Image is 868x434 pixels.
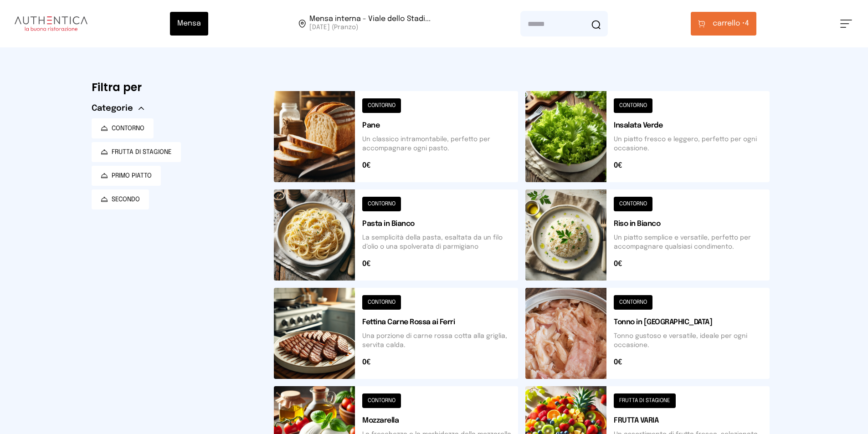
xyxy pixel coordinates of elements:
[112,171,152,180] span: PRIMO PIATTO
[92,102,133,115] span: Categorie
[92,166,161,186] button: PRIMO PIATTO
[713,18,749,29] span: 4
[309,15,431,32] span: Viale dello Stadio, 77, 05100 Terni TR, Italia
[92,80,259,95] h6: Filtra per
[92,142,181,162] button: FRUTTA DI STAGIONE
[92,118,154,138] button: CONTORNO
[112,124,144,133] span: CONTORNO
[170,12,208,36] button: Mensa
[713,18,745,29] span: carrello •
[92,189,149,209] button: SECONDO
[691,12,756,36] button: carrello •4
[112,148,172,157] span: FRUTTA DI STAGIONE
[112,195,140,204] span: SECONDO
[92,102,144,115] button: Categorie
[15,16,87,31] img: logo.8f33a47.png
[309,23,431,32] span: [DATE] (Pranzo)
